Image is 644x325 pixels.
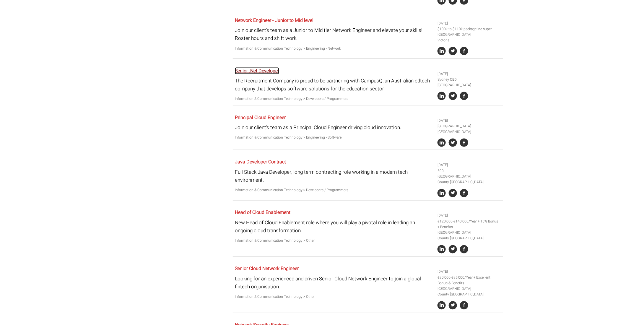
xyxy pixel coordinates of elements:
li: [DATE] [438,71,501,77]
li: [DATE] [438,213,501,219]
p: New Head of Cloud Enablement role where you will play a pivotal role in leading an ongoing cloud ... [235,219,433,235]
li: [DATE] [438,269,501,275]
a: Senior Cloud Network Engineer [235,265,299,272]
li: [GEOGRAPHIC_DATA] County [GEOGRAPHIC_DATA] [438,230,501,241]
li: Sydney CBD [GEOGRAPHIC_DATA] [438,77,501,88]
li: [GEOGRAPHIC_DATA] [GEOGRAPHIC_DATA] [438,123,501,135]
li: [DATE] [438,162,501,168]
li: [DATE] [438,21,501,26]
p: Information & Communication Technology > Other [235,238,433,244]
p: Information & Communication Technology > Developers / Programmers [235,188,433,193]
li: [GEOGRAPHIC_DATA] County [GEOGRAPHIC_DATA] [438,174,501,185]
a: Head of Cloud Enablement [235,209,290,216]
p: Join our client’s team as a Principal Cloud Engineer driving cloud innovation. [235,123,433,131]
li: €80,000-€85,000/Year + Excellent Bonus & Benefits [438,275,501,286]
p: Information & Communication Technology > Developers / Programmers [235,96,433,102]
p: Looking for an experienced and driven Senior Cloud Network Engineer to join a global fintech orga... [235,275,433,291]
li: 500 [438,168,501,174]
p: Full Stack Java Developer, long term contracting role working in a modern tech environment. [235,168,433,184]
p: Information & Communication Technology > Engineering - Network [235,46,433,51]
a: Senior .Net Developer [235,67,279,74]
li: [DATE] [438,118,501,123]
p: Join our client’s team as a Junior to Mid tier Network Engineer and elevate your skills! Roster h... [235,26,433,42]
a: Java Developer Contract [235,159,286,166]
a: Principal Cloud Engineer [235,114,286,121]
li: [GEOGRAPHIC_DATA] County [GEOGRAPHIC_DATA] [438,286,501,298]
p: Information & Communication Technology > Other [235,294,433,300]
p: Information & Communication Technology > Engineering - Software [235,135,433,140]
li: [GEOGRAPHIC_DATA] Victoria [438,32,501,43]
li: $100k to $110k package inc super [438,26,501,32]
li: €120,000-€140,000/Year + 15% Bonus + Benefits [438,219,501,230]
p: The Recruitment Company is proud to be partnering with CampusQ, an Australian edtech company that... [235,77,433,93]
a: Network Engineer - Junior to Mid level [235,17,313,24]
